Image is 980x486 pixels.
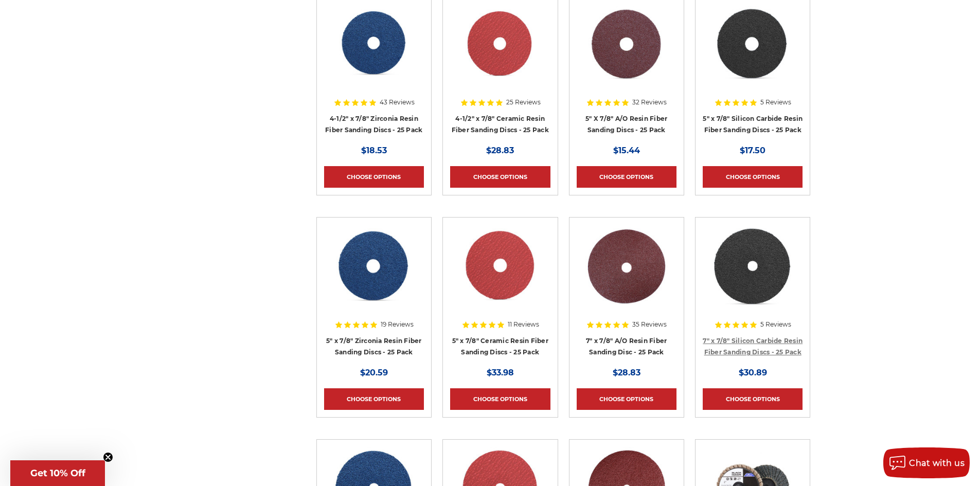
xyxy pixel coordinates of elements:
a: 5 inch zirc resin fiber disc [324,225,424,325]
span: 11 Reviews [508,321,539,328]
img: 7 inch aluminum oxide resin fiber disc [585,225,668,307]
span: $33.98 [487,368,514,377]
a: 4-1/2" x 7/8" Ceramic Resin Fiber Sanding Discs - 25 Pack [452,115,549,134]
span: $28.83 [613,368,640,377]
span: Chat with us [909,458,965,468]
span: 5 Reviews [760,321,791,328]
a: 7" x 7/8" A/O Resin Fiber Sanding Disc - 25 Pack [586,337,667,356]
a: Choose Options [324,388,424,410]
div: Get 10% OffClose teaser [10,460,105,486]
button: Chat with us [883,447,970,478]
a: Choose Options [324,166,424,188]
img: 5 inch aluminum oxide resin fiber disc [585,3,668,85]
a: 5" x 7/8" Zirconia Resin Fiber Sanding Discs - 25 Pack [326,337,422,356]
span: $20.59 [360,368,388,377]
img: 5 inch zirc resin fiber disc [333,225,415,307]
a: 5" x 7/8" Ceramic Resin Fiber Sanding Discs - 25 Pack [452,337,548,356]
span: 43 Reviews [380,99,415,105]
span: 35 Reviews [632,321,667,328]
img: 7 Inch Silicon Carbide Resin Fiber Disc [711,225,794,307]
span: 25 Reviews [506,99,541,105]
a: 4-1/2" zirc resin fiber disc [324,3,424,102]
a: Choose Options [703,166,803,188]
a: 5 inch aluminum oxide resin fiber disc [577,3,676,102]
a: 4-1/2" x 7/8" Zirconia Resin Fiber Sanding Discs - 25 Pack [325,115,422,134]
img: 5 Inch Silicon Carbide Resin Fiber Disc [711,3,794,85]
img: 5" x 7/8" Ceramic Resin Fibre Disc [459,225,541,307]
a: 5" X 7/8" A/O Resin Fiber Sanding Discs - 25 Pack [585,115,667,134]
a: Choose Options [577,166,676,188]
a: Choose Options [703,388,803,410]
a: Choose Options [577,388,676,410]
span: $17.50 [740,146,765,155]
button: Close teaser [103,452,113,462]
a: 7 inch aluminum oxide resin fiber disc [577,225,676,325]
img: 4-1/2" zirc resin fiber disc [332,3,415,85]
span: $30.89 [739,368,767,377]
span: Get 10% Off [30,467,85,479]
span: 19 Reviews [381,321,414,328]
a: Choose Options [450,388,550,410]
a: 5" x 7/8" Silicon Carbide Resin Fiber Sanding Discs - 25 Pack [703,115,803,134]
a: 7 Inch Silicon Carbide Resin Fiber Disc [703,225,803,325]
span: $18.53 [361,146,387,155]
img: 4-1/2" ceramic resin fiber disc [458,3,542,85]
a: Choose Options [450,166,550,188]
span: $28.83 [486,146,514,155]
span: 5 Reviews [760,99,791,105]
a: 5 Inch Silicon Carbide Resin Fiber Disc [703,3,803,102]
a: 4-1/2" ceramic resin fiber disc [450,3,550,102]
a: 7" x 7/8" Silicon Carbide Resin Fiber Sanding Discs - 25 Pack [703,337,803,356]
a: 5" x 7/8" Ceramic Resin Fibre Disc [450,225,550,325]
span: $15.44 [613,146,640,155]
span: 32 Reviews [632,99,667,105]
